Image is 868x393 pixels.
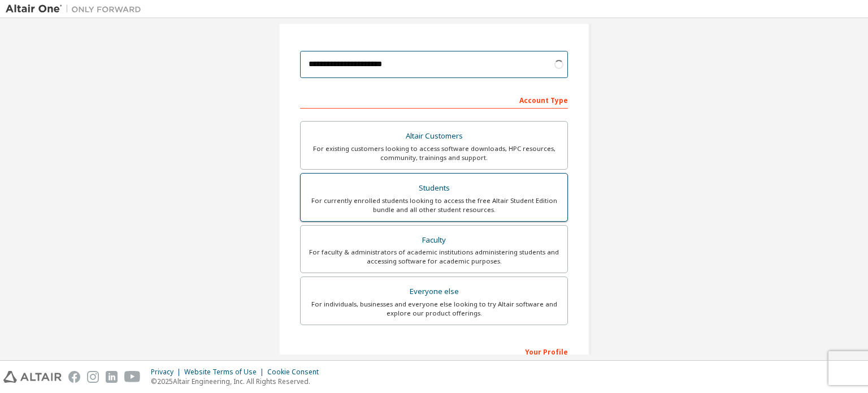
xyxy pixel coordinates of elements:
div: Faculty [307,232,561,248]
div: For individuals, businesses and everyone else looking to try Altair software and explore our prod... [307,300,561,318]
div: Privacy [151,368,184,377]
div: Students [307,180,561,196]
div: Account Type [300,90,568,109]
p: © 2025 Altair Engineering, Inc. All Rights Reserved. [151,377,325,386]
div: Everyone else [307,284,561,300]
div: Website Terms of Use [184,368,267,377]
div: Your Profile [300,342,568,360]
img: instagram.svg [87,371,99,383]
img: facebook.svg [68,371,80,383]
div: For currently enrolled students looking to access the free Altair Student Edition bundle and all ... [307,196,561,214]
img: youtube.svg [124,371,141,383]
div: For existing customers looking to access software downloads, HPC resources, community, trainings ... [307,144,561,162]
div: For faculty & administrators of academic institutions administering students and accessing softwa... [307,248,561,266]
img: altair_logo.svg [3,371,62,383]
img: linkedin.svg [106,371,118,383]
div: Cookie Consent [267,368,325,377]
img: Altair One [6,3,147,15]
div: Altair Customers [307,128,561,144]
